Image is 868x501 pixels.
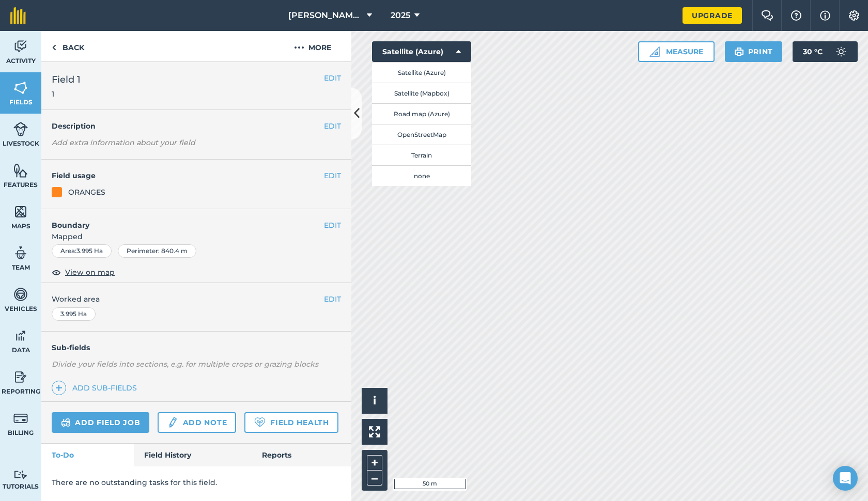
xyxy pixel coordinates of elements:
[41,231,351,242] span: Mapped
[324,293,341,305] button: EDIT
[274,31,351,61] button: More
[52,359,318,369] em: Divide your fields into sections, e.g. for multiple crops or grazing blocks
[52,477,341,488] p: There are no outstanding tasks for this field.
[52,307,96,321] div: 3.995 Ha
[820,9,830,22] img: svg+xml;base64,PHN2ZyB4bWxucz0iaHR0cDovL3d3dy53My5vcmcvMjAwMC9zdmciIHdpZHRoPSIxNyIgaGVpZ2h0PSIxNy...
[372,124,471,145] button: OpenStreetMap
[372,62,471,83] button: Satellite (Azure)
[13,204,28,220] img: svg+xml;base64,PHN2ZyB4bWxucz0iaHR0cDovL3d3dy53My5vcmcvMjAwMC9zdmciIHdpZHRoPSI1NiIgaGVpZ2h0PSI2MC...
[52,89,81,99] span: 1
[13,287,28,302] img: svg+xml;base64,PD94bWwgdmVyc2lvbj0iMS4wIiBlbmNvZGluZz0idXRmLTgiPz4KPCEtLSBHZW5lcmF0b3I6IEFkb2JlIE...
[372,165,471,186] button: none
[52,266,115,278] button: View on map
[41,444,134,466] a: To-Do
[65,267,115,278] span: View on map
[294,41,304,54] img: svg+xml;base64,PHN2ZyB4bWxucz0iaHR0cDovL3d3dy53My5vcmcvMjAwMC9zdmciIHdpZHRoPSIyMCIgaGVpZ2h0PSIyNC...
[13,369,28,385] img: svg+xml;base64,PD94bWwgdmVyc2lvbj0iMS4wIiBlbmNvZGluZz0idXRmLTgiPz4KPCEtLSBHZW5lcmF0b3I6IEFkb2JlIE...
[13,411,28,426] img: svg+xml;base64,PD94bWwgdmVyc2lvbj0iMS4wIiBlbmNvZGluZz0idXRmLTgiPz4KPCEtLSBHZW5lcmF0b3I6IEFkb2JlIE...
[61,416,71,429] img: svg+xml;base64,PD94bWwgdmVyc2lvbj0iMS4wIiBlbmNvZGluZz0idXRmLTgiPz4KPCEtLSBHZW5lcmF0b3I6IEFkb2JlIE...
[41,342,351,353] h4: Sub-fields
[13,80,28,96] img: svg+xml;base64,PHN2ZyB4bWxucz0iaHR0cDovL3d3dy53My5vcmcvMjAwMC9zdmciIHdpZHRoPSI1NiIgaGVpZ2h0PSI2MC...
[288,9,363,22] span: [PERSON_NAME]'s Garden
[68,186,105,198] div: ORANGES
[324,72,341,84] button: EDIT
[10,7,26,24] img: fieldmargin Logo
[725,41,783,62] button: Print
[252,444,351,466] a: Reports
[52,170,324,181] h4: Field usage
[793,41,858,62] button: 30 °C
[362,388,388,414] button: i
[52,41,56,54] img: svg+xml;base64,PHN2ZyB4bWxucz0iaHR0cDovL3d3dy53My5vcmcvMjAwMC9zdmciIHdpZHRoPSI5IiBoZWlnaHQ9IjI0Ii...
[324,170,341,181] button: EDIT
[391,9,410,22] span: 2025
[13,328,28,343] img: svg+xml;base64,PD94bWwgdmVyc2lvbj0iMS4wIiBlbmNvZGluZz0idXRmLTgiPz4KPCEtLSBHZW5lcmF0b3I6IEFkb2JlIE...
[367,471,382,486] button: –
[41,209,324,231] h4: Boundary
[790,10,802,21] img: A question mark icon
[638,41,715,62] button: Measure
[158,412,236,433] a: Add note
[372,103,471,124] button: Road map (Azure)
[833,466,858,491] div: Open Intercom Messenger
[52,381,141,395] a: Add sub-fields
[13,39,28,54] img: svg+xml;base64,PD94bWwgdmVyc2lvbj0iMS4wIiBlbmNvZGluZz0idXRmLTgiPz4KPCEtLSBHZW5lcmF0b3I6IEFkb2JlIE...
[52,412,149,433] a: Add field job
[831,41,851,62] img: svg+xml;base64,PD94bWwgdmVyc2lvbj0iMS4wIiBlbmNvZGluZz0idXRmLTgiPz4KPCEtLSBHZW5lcmF0b3I6IEFkb2JlIE...
[167,416,178,429] img: svg+xml;base64,PD94bWwgdmVyc2lvbj0iMS4wIiBlbmNvZGluZz0idXRmLTgiPz4KPCEtLSBHZW5lcmF0b3I6IEFkb2JlIE...
[848,10,860,21] img: A cog icon
[52,293,341,305] span: Worked area
[649,46,660,57] img: Ruler icon
[52,244,112,258] div: Area : 3.995 Ha
[683,7,742,24] a: Upgrade
[52,266,61,278] img: svg+xml;base64,PHN2ZyB4bWxucz0iaHR0cDovL3d3dy53My5vcmcvMjAwMC9zdmciIHdpZHRoPSIxOCIgaGVpZ2h0PSIyNC...
[13,470,28,480] img: svg+xml;base64,PD94bWwgdmVyc2lvbj0iMS4wIiBlbmNvZGluZz0idXRmLTgiPz4KPCEtLSBHZW5lcmF0b3I6IEFkb2JlIE...
[118,244,196,258] div: Perimeter : 840.4 m
[324,220,341,231] button: EDIT
[134,444,251,466] a: Field History
[324,120,341,132] button: EDIT
[41,31,95,61] a: Back
[244,412,338,433] a: Field Health
[13,121,28,137] img: svg+xml;base64,PD94bWwgdmVyc2lvbj0iMS4wIiBlbmNvZGluZz0idXRmLTgiPz4KPCEtLSBHZW5lcmF0b3I6IEFkb2JlIE...
[803,41,823,62] span: 30 ° C
[55,382,63,394] img: svg+xml;base64,PHN2ZyB4bWxucz0iaHR0cDovL3d3dy53My5vcmcvMjAwMC9zdmciIHdpZHRoPSIxNCIgaGVpZ2h0PSIyNC...
[373,394,376,407] span: i
[369,426,380,437] img: Four arrows, one pointing top left, one top right, one bottom right and the last bottom left
[372,145,471,165] button: Terrain
[372,41,471,62] button: Satellite (Azure)
[52,138,195,147] em: Add extra information about your field
[734,45,744,58] img: svg+xml;base64,PHN2ZyB4bWxucz0iaHR0cDovL3d3dy53My5vcmcvMjAwMC9zdmciIHdpZHRoPSIxOSIgaGVpZ2h0PSIyNC...
[13,245,28,261] img: svg+xml;base64,PD94bWwgdmVyc2lvbj0iMS4wIiBlbmNvZGluZz0idXRmLTgiPz4KPCEtLSBHZW5lcmF0b3I6IEFkb2JlIE...
[761,10,773,21] img: Two speech bubbles overlapping with the left bubble in the forefront
[372,83,471,103] button: Satellite (Mapbox)
[13,163,28,178] img: svg+xml;base64,PHN2ZyB4bWxucz0iaHR0cDovL3d3dy53My5vcmcvMjAwMC9zdmciIHdpZHRoPSI1NiIgaGVpZ2h0PSI2MC...
[52,72,81,87] span: Field 1
[52,120,341,132] h4: Description
[367,455,382,471] button: +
